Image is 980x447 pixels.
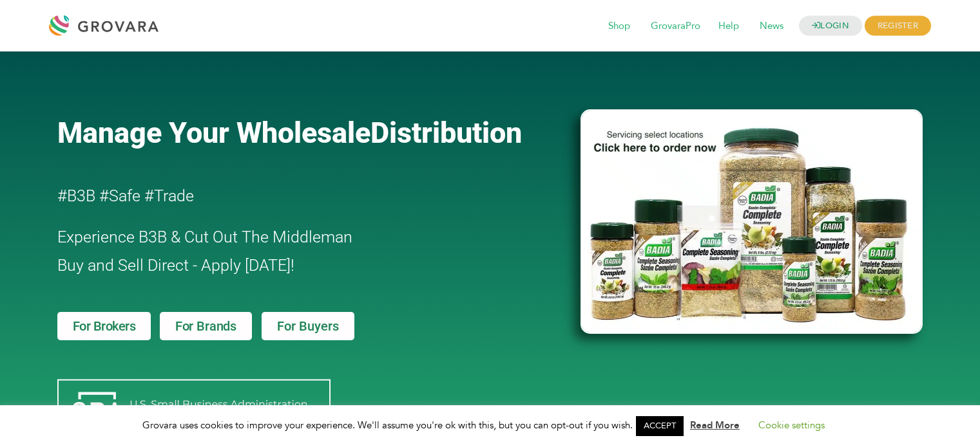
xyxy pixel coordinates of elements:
h2: #B3B #Safe #Trade [57,182,507,210]
span: For Brands [175,320,236,333]
a: ACCEPT [636,416,684,436]
a: LOGIN [799,16,862,36]
a: Manage Your WholesaleDistribution [57,116,560,150]
a: For Brands [160,312,252,340]
a: Read More [690,419,740,432]
span: Experience B3B & Cut Out The Middleman [57,228,352,246]
span: Help [709,14,748,39]
a: News [751,19,793,33]
a: For Buyers [262,312,354,340]
a: For Brokers [57,312,151,340]
span: Manage Your Wholesale [57,116,370,150]
a: GrovaraPro [642,19,709,33]
span: Distribution [370,116,522,150]
span: News [751,14,793,39]
a: Cookie settings [758,419,825,432]
span: REGISTER [865,16,931,36]
span: For Buyers [277,320,339,333]
span: Shop [599,14,639,39]
a: Shop [599,19,639,33]
span: For Brokers [73,320,136,333]
span: Buy and Sell Direct - Apply [DATE]! [57,256,294,275]
a: Help [709,19,748,33]
span: Grovara uses cookies to improve your experience. We'll assume you're ok with this, but you can op... [142,419,838,432]
span: GrovaraPro [642,14,709,39]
